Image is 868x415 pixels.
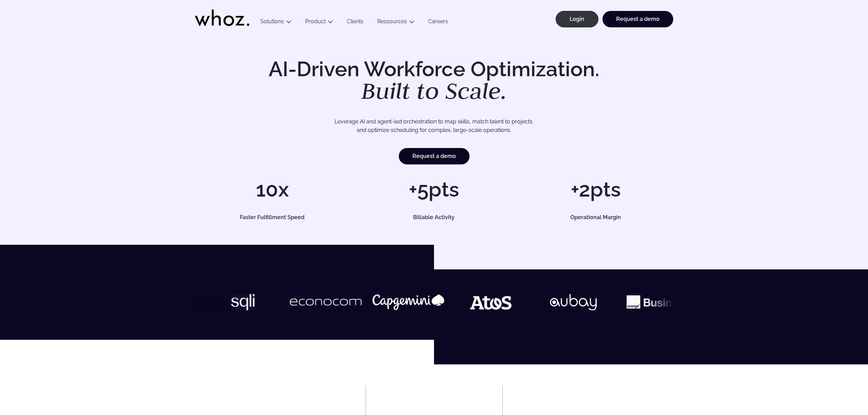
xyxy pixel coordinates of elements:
p: Leverage AI and agent-led orchestration to map skills, match talent to projects, and optimize sch... [219,117,649,135]
a: Product [305,18,326,25]
a: Ressources [377,18,407,25]
h5: Billable Activity [364,215,504,220]
a: Request a demo [399,148,470,164]
a: Careers [421,18,455,27]
a: Login [556,11,598,27]
h1: AI-Driven Workforce Optimization. [259,59,609,103]
h1: +2pts [518,179,673,200]
h1: +5pts [356,179,511,200]
h5: Faster Fulfillment Speed [203,215,342,220]
button: Product [298,18,340,27]
iframe: Chatbot [823,370,858,405]
h5: Operational Margin [526,215,665,220]
a: Request a demo [602,11,673,27]
button: Ressources [370,18,421,27]
a: Clients [340,18,370,27]
em: Built to Scale. [361,76,507,106]
button: Solutions [254,18,298,27]
h1: 10x [195,179,350,200]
